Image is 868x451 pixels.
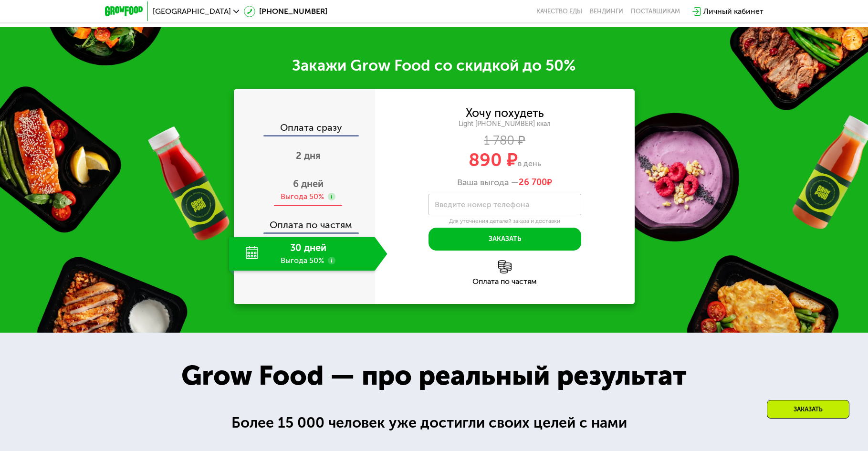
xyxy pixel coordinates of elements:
[469,149,518,171] span: 890 ₽
[519,177,547,188] span: 26 700
[375,278,635,285] div: Оплата по частям
[767,400,849,419] div: Заказать
[429,218,581,225] div: Для уточнения деталей заказа и доставки
[235,123,375,135] div: Оплата сразу
[375,120,635,128] div: Light [PHONE_NUMBER] ккал
[161,355,708,396] div: Grow Food — про реальный результат
[703,6,763,17] div: Личный кабинет
[429,228,581,251] button: Заказать
[235,210,375,232] div: Оплата по частям
[590,8,623,15] a: Вендинги
[296,150,321,161] span: 2 дня
[631,8,680,15] div: поставщикам
[281,191,324,202] div: Выгода 50%
[536,8,582,15] a: Качество еды
[244,6,327,17] a: [PHONE_NUMBER]
[498,260,512,273] img: l6xcnZfty9opOoJh.png
[518,159,541,168] span: в день
[519,178,552,188] span: ₽
[375,178,635,188] div: Ваша выгода —
[231,411,637,434] div: Более 15 000 человек уже достигли своих целей с нами
[375,136,635,146] div: 1 780 ₽
[435,202,529,207] label: Введите номер телефона
[153,8,231,15] span: [GEOGRAPHIC_DATA]
[466,108,544,118] div: Хочу похудеть
[293,178,324,189] span: 6 дней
